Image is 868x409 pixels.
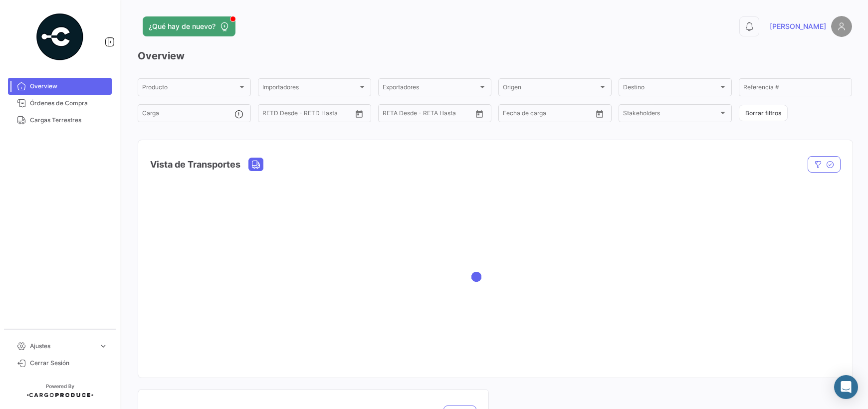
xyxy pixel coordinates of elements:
button: Land [249,158,263,171]
input: Desde [503,111,521,118]
input: Hasta [528,111,570,118]
button: Borrar filtros [739,105,788,121]
button: Open calendar [472,106,487,121]
button: ¿Qué hay de nuevo? [143,16,235,36]
span: Overview [30,82,108,91]
span: Cargas Terrestres [30,116,108,125]
span: Órdenes de Compra [30,99,108,108]
span: Ajustes [30,342,95,351]
span: Stakeholders [623,111,718,118]
a: Órdenes de Compra [8,95,112,112]
span: Importadores [262,85,358,92]
a: Cargas Terrestres [8,112,112,129]
a: Overview [8,78,112,95]
span: Exportadores [383,85,478,92]
span: ¿Qué hay de nuevo? [149,21,216,31]
span: [PERSON_NAME] [770,21,826,31]
button: Open calendar [352,106,367,121]
span: expand_more [99,342,108,351]
input: Hasta [408,111,450,118]
input: Desde [383,111,401,118]
img: powered-by.png [35,12,85,62]
h4: Vista de Transportes [150,158,240,172]
input: Hasta [287,111,330,118]
img: placeholder-user.png [831,16,852,37]
span: Destino [623,85,718,92]
span: Producto [142,85,237,92]
button: Open calendar [592,106,607,121]
span: Cerrar Sesión [30,359,108,368]
div: Abrir Intercom Messenger [834,375,858,399]
h3: Overview [138,49,852,63]
input: Desde [262,111,280,118]
span: Origen [503,85,598,92]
